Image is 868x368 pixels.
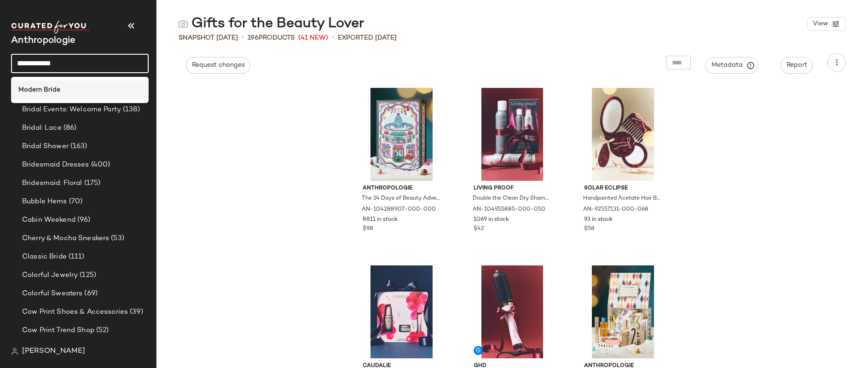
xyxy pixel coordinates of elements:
span: Anthropologie [363,184,440,193]
img: 104288907_000_b [355,88,448,181]
div: Products [248,33,295,43]
b: Modern Bride [18,85,60,95]
span: Bridal Shower [22,141,69,152]
img: svg%3e [179,19,188,29]
span: [PERSON_NAME] [22,346,85,357]
span: Bubble Hems [22,196,67,207]
span: Request changes [191,62,245,69]
span: Solar Eclipse [584,184,662,193]
span: (111) [67,252,85,262]
span: (400) [89,160,110,170]
span: (175) [82,178,101,189]
button: Report [781,57,813,74]
span: (39) [128,307,143,317]
span: Current Company Name [11,36,75,46]
span: (41 New) [298,33,328,43]
span: 8811 in stock [363,216,398,224]
img: 104288915_000_b2 [577,265,669,358]
button: View [807,17,846,31]
img: 104676101_000_a [355,265,448,358]
span: (69) [82,288,98,299]
span: View [812,20,828,28]
span: Bridal: Lace [22,123,62,133]
span: Bridesmaid Dresses [22,160,89,170]
p: Exported [DATE] [338,33,397,43]
span: Colorful Sweaters [22,288,82,299]
span: (52) [94,325,109,336]
span: Classic Bride [22,252,67,262]
button: Metadata [706,57,758,74]
span: • [332,32,334,43]
img: 92557131_068_a11 [577,88,669,181]
img: cfy_white_logo.C9jOOHJF.svg [11,21,89,34]
span: Snapshot [DATE] [179,33,238,43]
span: $58 [584,225,594,233]
span: Handpainted Acetate Hair Brush by Solar Eclipse in Pink, Women's at Anthropologie [583,195,661,203]
span: 93 in stock [584,216,613,224]
span: Living Proof [474,184,551,193]
span: The 24 Days of Beauty Advent Calendar by Anthropologie [362,195,440,203]
span: $42 [474,225,484,233]
span: 1069 in stock [474,216,509,224]
span: Bridesmaid: Floral [22,178,82,189]
span: (125) [78,270,96,281]
span: 196 [248,34,259,41]
span: AN-92557131-000-068 [583,206,648,214]
span: (70) [67,196,83,207]
span: AN-104955885-000-050 [473,206,545,214]
span: • [242,32,244,43]
button: Request changes [186,57,250,74]
span: Cow Print Trend Shop [22,325,94,336]
span: AN-104288907-000-000 [362,206,436,214]
span: $98 [363,225,373,233]
span: (86) [62,123,77,133]
span: Colorful Jewelry [22,270,78,281]
span: (96) [75,215,91,225]
span: Bridal Events: Welcome Party [22,104,121,115]
div: Gifts for the Beauty Lover [179,15,364,33]
img: 104955885_050_a [466,88,559,181]
span: Report [786,62,807,69]
span: Cow Print Shoes & Accessories [22,307,128,317]
img: svg%3e [11,348,18,355]
span: Metadata [711,61,753,69]
img: 104675624_066_a [466,265,559,358]
span: Cherry & Mocha Sneakers [22,233,109,244]
span: (53) [109,233,124,244]
span: (138) [121,104,140,115]
span: Double the Clean Dry Shampoo Set by Living Proof in Purple, Women's at Anthropologie [473,195,550,203]
span: Cabin Weekend [22,215,75,225]
span: (163) [69,141,87,152]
